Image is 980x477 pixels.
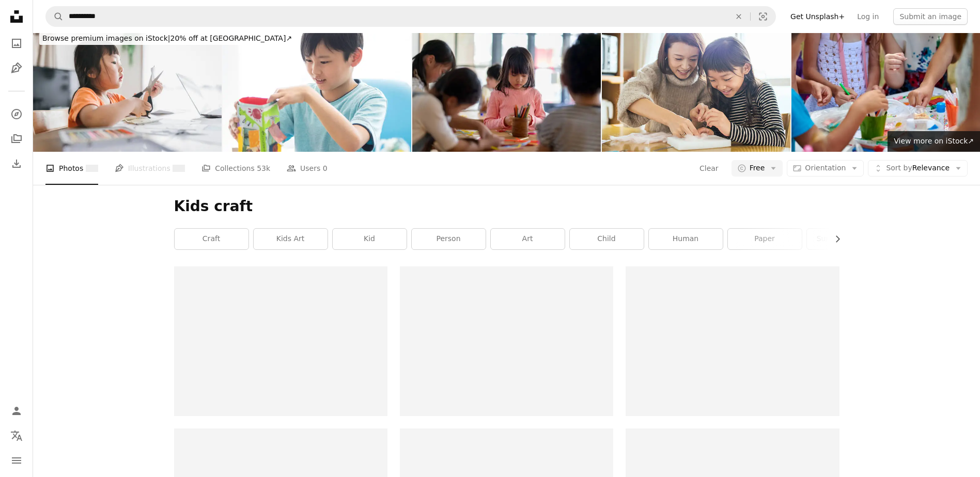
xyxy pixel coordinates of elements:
[805,164,846,172] span: Orientation
[257,163,270,174] span: 53k
[412,26,601,152] img: Young group of students in an arts and crafts class
[6,129,27,149] a: Collections
[333,229,407,249] a: kid
[6,6,27,29] a: Home — Unsplash
[602,26,790,152] img: Daughter playing with mother with wool felt in room
[33,26,301,51] a: Browse premium images on iStock|20% off at [GEOGRAPHIC_DATA]↗
[287,152,328,185] a: Users 0
[46,7,64,26] button: Search Unsplash
[728,229,802,249] a: paper
[223,26,411,152] img: The arts and crafts school
[732,160,783,177] button: Free
[42,34,292,42] span: 20% off at [GEOGRAPHIC_DATA] ↗
[851,8,885,25] a: Log in
[33,26,222,152] img: Girl making a craft with scissors
[886,164,912,172] span: Sort by
[751,7,775,26] button: Visual search
[115,152,185,185] a: Illustrations
[727,7,750,26] button: Clear
[699,160,719,177] button: Clear
[6,33,27,54] a: Photos
[6,153,27,174] a: Download History
[791,26,980,152] img: Children paper crafting with parents in outdoor children party, painting, molding of plasticine
[807,229,881,249] a: summer camp
[174,197,839,216] h1: Kids craft
[750,163,765,173] span: Free
[201,152,270,185] a: Collections 53k
[175,229,248,249] a: craft
[894,137,974,145] span: View more on iStock ↗
[787,160,864,177] button: Orientation
[570,229,644,249] a: child
[828,229,839,249] button: scroll list to the right
[323,163,328,174] span: 0
[784,8,851,25] a: Get Unsplash+
[6,425,27,446] button: Language
[6,401,27,421] a: Log in / Sign up
[254,229,328,249] a: kids art
[888,131,980,152] a: View more on iStock↗
[6,58,27,78] a: Illustrations
[6,104,27,124] a: Explore
[893,8,968,25] button: Submit an image
[45,6,776,27] form: Find visuals sitewide
[886,163,950,173] span: Relevance
[491,229,565,249] a: art
[412,229,486,249] a: person
[649,229,723,249] a: human
[868,160,968,177] button: Sort byRelevance
[6,450,27,471] button: Menu
[42,34,170,42] span: Browse premium images on iStock |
